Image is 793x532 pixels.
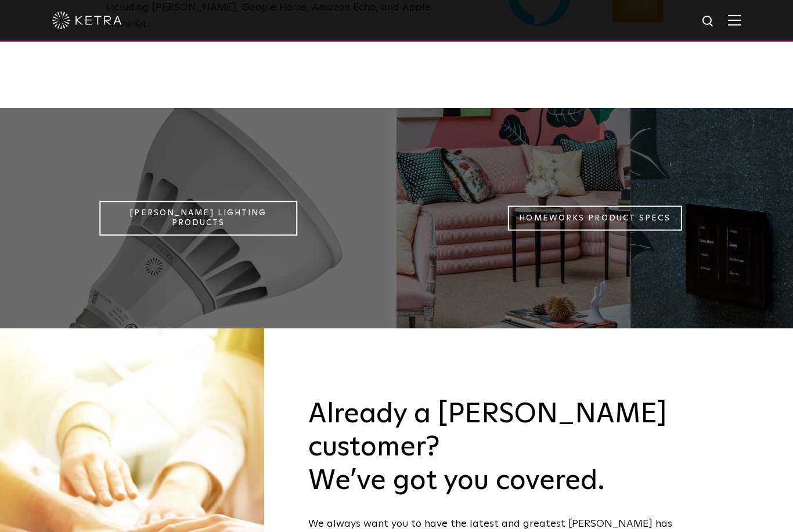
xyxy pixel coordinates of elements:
[701,15,716,29] img: search icon
[728,15,741,26] img: Hamburger%20Nav.svg
[99,201,298,236] a: [PERSON_NAME] Lighting Products
[507,206,682,231] a: Homeworks Product Specs
[52,12,122,29] img: ketra-logo-2019-white
[308,398,678,498] h3: Already a [PERSON_NAME] customer? We’ve got you covered.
